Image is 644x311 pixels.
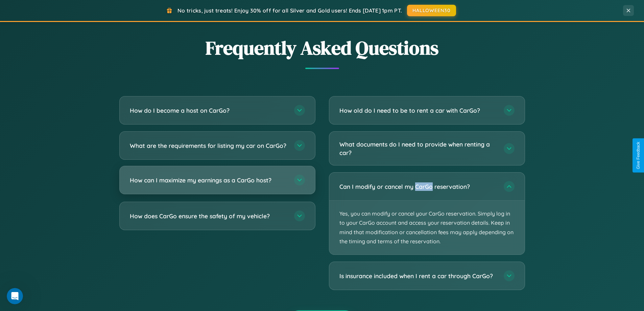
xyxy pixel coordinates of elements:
span: No tricks, just treats! Enjoy 30% off for all Silver and Gold users! Ends [DATE] 1pm PT. [177,7,402,14]
p: Yes, you can modify or cancel your CarGo reservation. Simply log in to your CarGo account and acc... [329,201,525,254]
h3: What are the requirements for listing my car on CarGo? [130,141,287,150]
div: Give Feedback [636,142,641,169]
h3: Is insurance included when I rent a car through CarGo? [339,272,497,280]
h3: Can I modify or cancel my CarGo reservation? [339,182,497,191]
h2: Frequently Asked Questions [119,35,525,61]
iframe: Intercom live chat [7,288,23,304]
button: HALLOWEEN30 [407,5,456,16]
h3: How does CarGo ensure the safety of my vehicle? [130,212,287,220]
h3: How can I maximize my earnings as a CarGo host? [130,176,287,184]
h3: How do I become a host on CarGo? [130,106,287,115]
h3: What documents do I need to provide when renting a car? [339,140,497,157]
h3: How old do I need to be to rent a car with CarGo? [339,106,497,115]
